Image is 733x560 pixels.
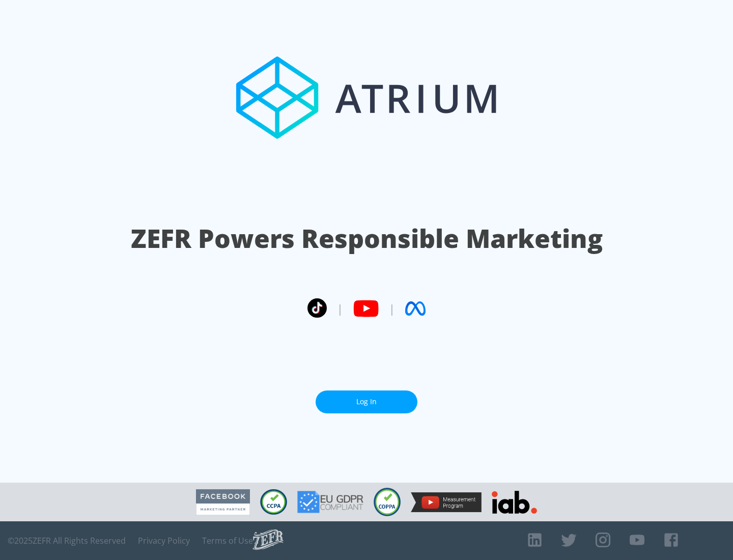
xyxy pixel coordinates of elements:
a: Terms of Use [202,536,253,546]
h1: ZEFR Powers Responsible Marketing [131,221,603,256]
img: CCPA Compliant [260,489,287,515]
span: © 2025 ZEFR All Rights Reserved [8,536,126,546]
span: | [389,301,395,316]
img: GDPR Compliant [297,491,363,513]
a: Privacy Policy [138,536,190,546]
img: COPPA Compliant [374,488,401,516]
img: Facebook Marketing Partner [196,489,250,515]
span: | [337,301,343,316]
a: Log In [316,390,417,413]
img: YouTube Measurement Program [411,492,482,512]
img: IAB [492,491,537,514]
